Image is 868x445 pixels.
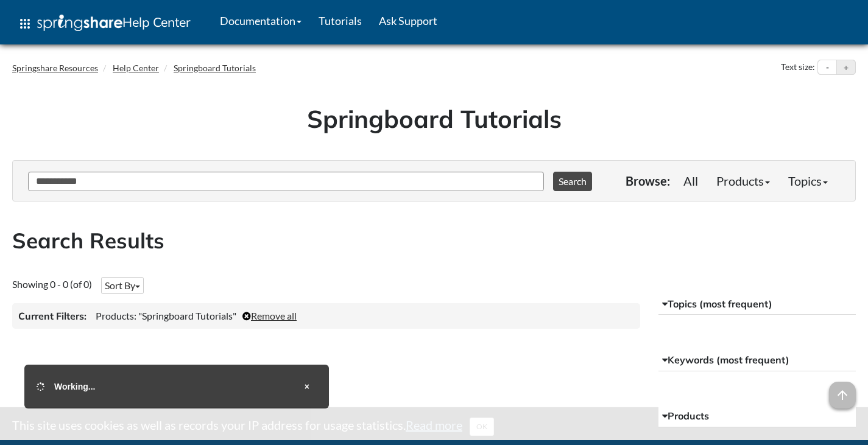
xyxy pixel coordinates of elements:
[174,63,256,73] a: Springboard Tutorials
[211,5,310,36] a: Documentation
[138,310,236,321] span: "Springboard Tutorials"
[310,5,370,36] a: Tutorials
[626,172,670,189] p: Browse:
[297,377,317,396] button: Close
[242,310,297,321] a: Remove all
[9,5,199,42] a: apps Help Center
[829,382,856,408] span: arrow_upward
[37,15,122,31] img: Springshare
[122,14,191,30] span: Help Center
[21,102,847,136] h1: Springboard Tutorials
[101,277,144,294] button: Sort By
[779,169,837,193] a: Topics
[829,383,856,398] a: arrow_upward
[837,60,855,75] button: Increase text size
[658,405,856,427] button: Products
[778,60,817,75] div: Text size:
[54,382,95,391] span: Working...
[18,16,32,31] span: apps
[658,349,856,371] button: Keywords (most frequent)
[113,63,159,73] a: Help Center
[370,5,446,36] a: Ask Support
[12,226,856,256] h2: Search Results
[707,169,779,193] a: Products
[553,172,592,191] button: Search
[96,310,136,321] span: Products:
[12,63,98,73] a: Springshare Resources
[658,293,856,315] button: Topics (most frequent)
[818,60,836,75] button: Decrease text size
[12,278,92,290] span: Showing 0 - 0 (of 0)
[18,309,86,323] h3: Current Filters
[674,169,707,193] a: All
